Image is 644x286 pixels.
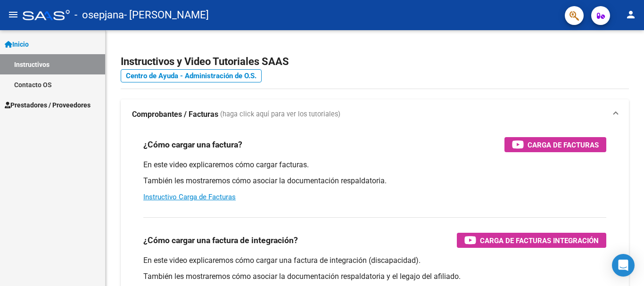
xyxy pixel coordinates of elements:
span: Carga de Facturas [528,139,599,151]
button: Carga de Facturas [504,137,606,152]
p: En este video explicaremos cómo cargar facturas. [143,160,606,170]
a: Centro de Ayuda - Administración de O.S. [121,69,262,82]
h3: ¿Cómo cargar una factura de integración? [143,234,298,247]
h3: ¿Cómo cargar una factura? [143,138,242,151]
span: (haga click aquí para ver los tutoriales) [220,109,340,120]
span: Prestadores / Proveedores [5,100,91,110]
span: Inicio [5,39,29,49]
a: Instructivo Carga de Facturas [143,193,236,201]
div: Open Intercom Messenger [612,254,635,277]
h2: Instructivos y Video Tutoriales SAAS [121,53,629,71]
button: Carga de Facturas Integración [457,233,606,248]
mat-expansion-panel-header: Comprobantes / Facturas (haga click aquí para ver los tutoriales) [121,99,629,130]
span: - osepjana [74,5,124,25]
span: - [PERSON_NAME] [124,5,209,25]
p: También les mostraremos cómo asociar la documentación respaldatoria y el legajo del afiliado. [143,271,606,282]
p: En este video explicaremos cómo cargar una factura de integración (discapacidad). [143,255,606,266]
mat-icon: menu [8,9,19,20]
p: También les mostraremos cómo asociar la documentación respaldatoria. [143,176,606,186]
strong: Comprobantes / Facturas [132,109,218,120]
mat-icon: person [625,9,636,20]
span: Carga de Facturas Integración [480,235,599,246]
